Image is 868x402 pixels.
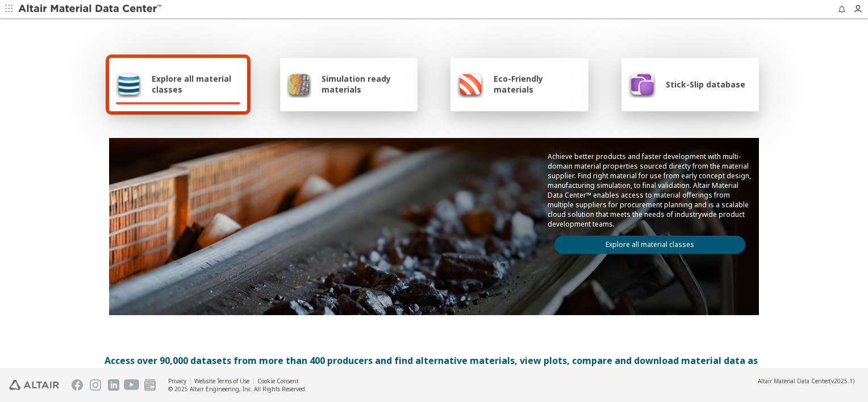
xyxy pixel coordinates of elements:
[105,354,763,381] div: Access over 90,000 datasets from more than 400 producers and find alternative materials, view plo...
[322,73,411,95] span: Simulation ready materials
[758,377,829,385] span: Altair Material Data Center
[152,73,240,95] span: Explore all material classes
[168,385,307,393] div: © 2025 Altair Engineering, Inc. All Rights Reserved.
[548,152,752,229] p: Achieve better products and faster development with multi-domain material properties sourced dire...
[18,3,163,15] img: Altair Material Data Center
[666,79,745,90] span: Stick-Slip database
[9,380,59,390] img: Altair Engineering
[257,377,299,385] a: Cookie Consent
[494,73,581,95] span: Eco-Friendly materials
[758,377,854,385] div: (v2025.1)
[287,70,311,98] img: Simulation ready materials
[554,236,745,254] a: Explore all material classes
[628,70,656,98] img: Stick-Slip database
[194,377,249,385] a: Website Terms of Use
[116,70,141,98] img: Explore all material classes
[457,70,483,98] img: Eco-Friendly materials
[168,377,186,385] a: Privacy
